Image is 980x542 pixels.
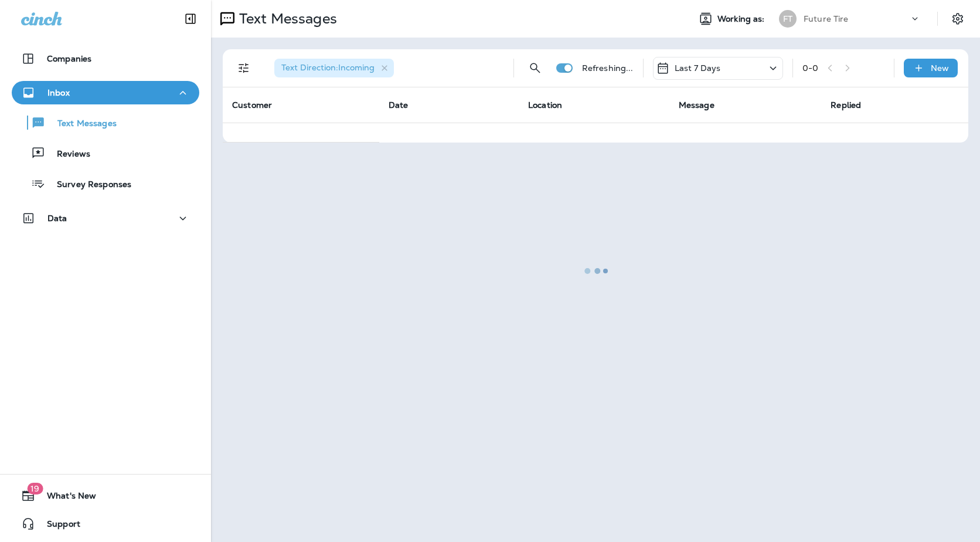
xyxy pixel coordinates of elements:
span: 19 [27,483,43,494]
span: Support [35,519,80,533]
button: Inbox [12,81,199,104]
p: Survey Responses [45,179,131,191]
p: Text Messages [46,118,117,130]
button: Text Messages [12,110,199,135]
span: What's New [35,491,96,505]
button: Collapse Sidebar [174,7,207,31]
button: Data [12,206,199,230]
p: Data [47,214,67,223]
p: Companies [47,54,91,63]
button: Survey Responses [12,171,199,196]
button: Companies [12,47,199,70]
p: Reviews [45,149,90,160]
button: Support [12,512,199,536]
p: Inbox [47,88,70,97]
p: New [931,63,949,73]
button: 19What's New [12,484,199,507]
button: Reviews [12,141,199,165]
